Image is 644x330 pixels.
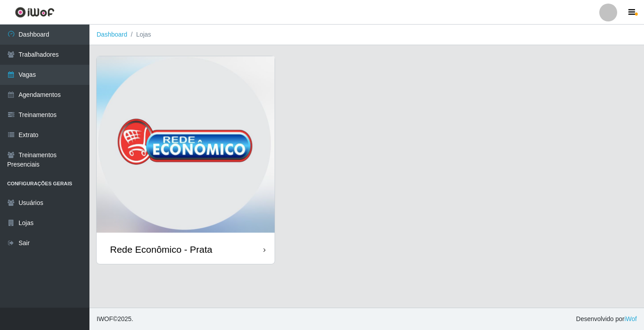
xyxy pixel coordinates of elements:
[97,31,127,38] a: Dashboard
[97,56,275,264] a: Rede Econômico - Prata
[110,244,212,255] div: Rede Econômico - Prata
[97,314,133,324] span: © 2025 .
[97,315,113,322] span: IWOF
[15,7,55,18] img: CoreUI Logo
[127,30,151,39] li: Lojas
[624,315,637,322] a: iWof
[576,314,637,324] span: Desenvolvido por
[89,25,644,45] nav: breadcrumb
[97,56,275,235] img: cardImg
